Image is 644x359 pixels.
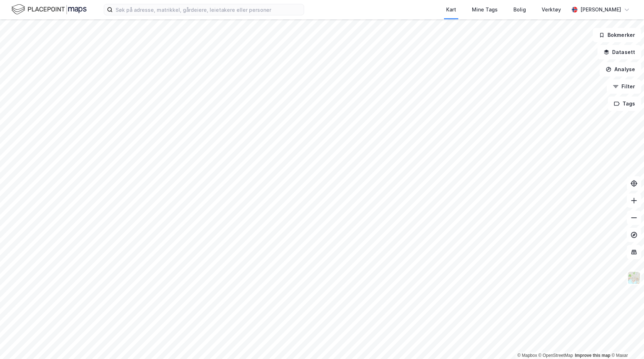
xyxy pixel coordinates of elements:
input: Søk på adresse, matrikkel, gårdeiere, leietakere eller personer [113,4,304,15]
button: Filter [607,79,641,94]
div: Kontrollprogram for chat [608,325,644,359]
div: Kart [446,5,456,14]
a: Improve this map [575,353,610,358]
img: Z [627,271,641,285]
button: Analyse [600,62,641,77]
button: Datasett [597,45,641,59]
div: Mine Tags [472,5,498,14]
a: OpenStreetMap [538,353,573,358]
div: Verktøy [542,5,561,14]
div: Bolig [513,5,526,14]
button: Tags [608,97,641,111]
div: [PERSON_NAME] [580,5,621,14]
iframe: Chat Widget [608,325,644,359]
img: logo.f888ab2527a4732fd821a326f86c7f29.svg [11,3,87,16]
button: Bokmerker [593,28,641,42]
a: Mapbox [517,353,537,358]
